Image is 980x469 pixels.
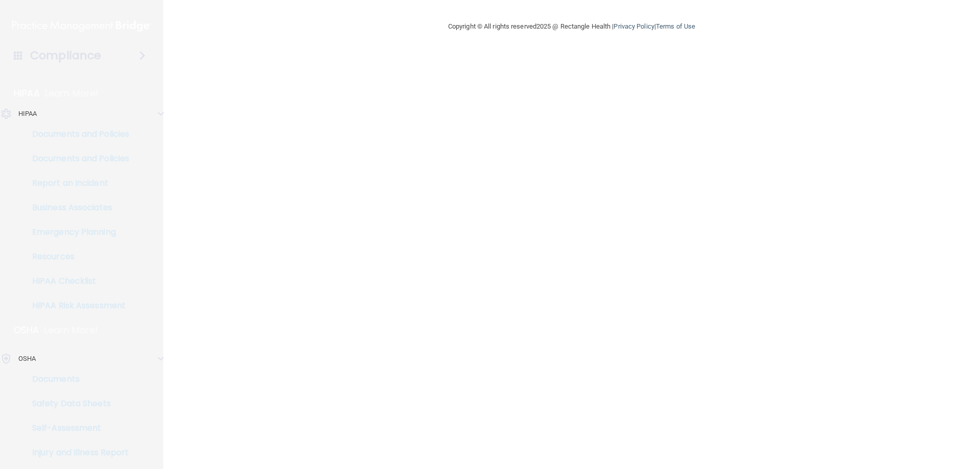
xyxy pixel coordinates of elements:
p: Report an Incident [7,178,146,188]
div: Copyright © All rights reserved 2025 @ Rectangle Health | | [385,10,758,43]
p: Documents [7,374,146,384]
h4: Compliance [30,48,101,63]
p: Safety Data Sheets [7,399,146,409]
img: PMB logo [12,16,151,36]
p: OSHA [18,353,36,365]
p: Resources [7,252,146,262]
p: HIPAA [14,87,40,100]
a: Privacy Policy [614,22,654,30]
p: HIPAA Risk Assessment [7,301,146,311]
p: Documents and Policies [7,129,146,139]
a: Terms of Use [656,22,695,30]
p: Learn More! [44,324,99,336]
p: Business Associates [7,203,146,213]
p: Documents and Policies [7,154,146,164]
p: Injury and Illness Report [7,448,146,458]
p: HIPAA [18,108,37,120]
p: OSHA [14,324,39,336]
p: Learn More! [45,87,99,100]
p: Self-Assessment [7,423,146,433]
p: Emergency Planning [7,227,146,237]
p: HIPAA Checklist [7,276,146,286]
